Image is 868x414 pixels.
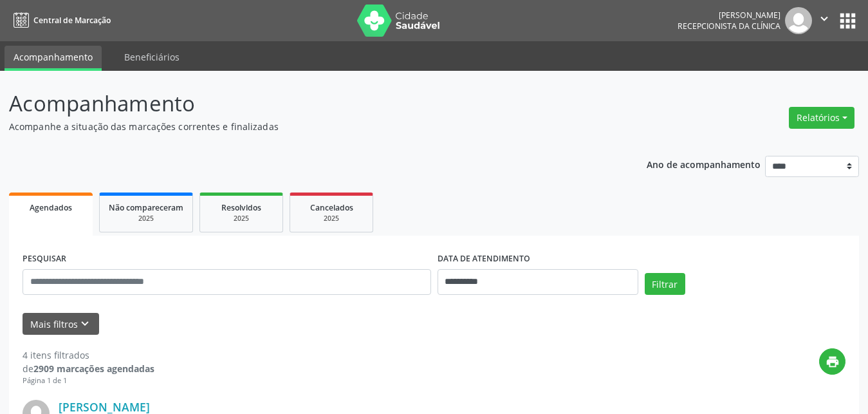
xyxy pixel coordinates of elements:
[812,7,836,34] button: 
[209,214,273,223] div: 2025
[9,88,604,120] p: Acompanhamento
[23,249,66,269] label: PESQUISAR
[647,156,761,172] p: Ano de acompanhamento
[678,21,780,32] span: Recepcionista da clínica
[299,214,364,223] div: 2025
[789,107,854,129] button: Relatórios
[23,348,154,362] div: 4 itens filtrados
[817,12,831,26] i: 
[23,313,99,335] button: Mais filtroskeyboard_arrow_down
[785,7,812,34] img: img
[109,214,183,223] div: 2025
[23,375,154,386] div: Página 1 de 1
[115,46,189,68] a: Beneficiários
[9,10,111,31] a: Central de Marcação
[78,317,92,331] i: keyboard_arrow_down
[33,15,111,26] span: Central de Marcação
[438,249,530,269] label: DATA DE ATENDIMENTO
[836,10,859,32] button: apps
[221,202,261,213] span: Resolvidos
[30,202,72,213] span: Agendados
[826,355,840,369] i: print
[678,10,780,21] div: [PERSON_NAME]
[819,348,845,375] button: print
[9,120,604,133] p: Acompanhe a situação das marcações correntes e finalizadas
[5,46,102,71] a: Acompanhamento
[33,362,154,375] strong: 2909 marcações agendadas
[109,202,183,213] span: Não compareceram
[23,362,154,375] div: de
[645,273,685,295] button: Filtrar
[310,202,353,213] span: Cancelados
[59,400,150,414] a: [PERSON_NAME]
